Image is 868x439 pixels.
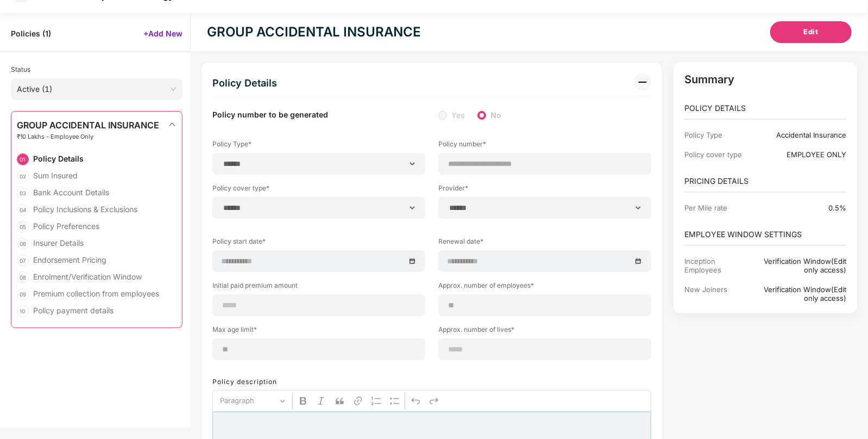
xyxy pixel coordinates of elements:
[11,28,51,39] span: Policies ( 1 )
[17,288,29,300] div: 09
[684,150,752,159] div: Policy cover type
[752,150,846,159] div: EMPLOYEE ONLY
[11,65,30,73] span: Status
[33,238,84,248] div: Insurer Details
[17,81,177,97] span: Active (1)
[634,73,651,91] img: svg+xml;base64,PHN2ZyB3aWR0aD0iMzIiIGhlaWdodD0iMzIiIHZpZXdCb3g9IjAgMCAzMiAzMiIgZmlsbD0ibm9uZSIgeG...
[684,175,846,187] p: PRICING DETAILS
[207,22,421,42] div: GROUP ACCIDENTAL INSURANCE
[33,305,114,316] div: Policy payment details
[684,285,752,302] div: New Joiners
[212,237,425,250] label: Policy start date*
[804,27,819,38] span: Edit
[215,393,290,410] button: Paragraph
[33,271,142,282] div: Enrolment/Verification Window
[17,153,29,165] div: 01
[212,109,328,121] label: Policy number to be generated
[438,139,651,153] label: Policy number*
[212,325,425,338] label: Max age limit*
[486,109,506,121] span: No
[143,28,183,39] span: +Add New
[33,187,109,197] div: Bank Account Details
[684,257,752,274] div: Inception Employees
[684,102,846,114] p: POLICY DETAILS
[752,131,846,139] div: Accidental Insurance
[684,228,846,240] p: EMPLOYEE WINDOW SETTINGS
[212,281,425,294] label: Initial paid premium amount
[33,288,159,299] div: Premium collection from employees
[33,221,99,231] div: Policy Preferences
[168,120,177,129] img: svg+xml;base64,PHN2ZyBpZD0iRHJvcGRvd24tMzJ4MzIiIHhtbG5zPSJodHRwOi8vd3d3LnczLm9yZy8yMDAwL3N2ZyIgd2...
[33,204,137,214] div: Policy Inclusions & Exclusions
[17,271,29,283] div: 08
[17,305,29,317] div: 10
[438,237,651,250] label: Renewal date*
[684,73,846,86] p: Summary
[770,21,852,43] button: Edit
[752,257,846,274] div: Verification Window(Edit only access)
[220,394,276,407] span: Paragraph
[438,325,651,338] label: Approx. number of lives*
[33,153,84,164] div: Policy Details
[752,285,846,302] div: Verification Window(Edit only access)
[17,238,29,250] div: 06
[212,378,277,386] label: Policy description
[212,390,651,412] div: Editor toolbar
[17,170,29,182] div: 02
[212,73,277,93] div: Policy Details
[752,203,846,212] div: 0.5%
[17,221,29,233] div: 05
[17,187,29,199] div: 03
[438,183,651,197] label: Provider*
[684,131,752,139] div: Policy Type
[438,281,651,294] label: Approx. number of employees*
[17,255,29,267] div: 07
[17,133,159,140] span: ₹10 Lakhs - Employee Only
[17,120,159,130] span: GROUP ACCIDENTAL INSURANCE
[17,204,29,216] div: 04
[212,139,425,153] label: Policy Type*
[684,203,752,212] div: Per Mile rate
[33,170,78,181] div: Sum Insured
[212,183,425,197] label: Policy cover type*
[33,255,106,265] div: Endorsement Pricing
[447,109,469,121] span: Yes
